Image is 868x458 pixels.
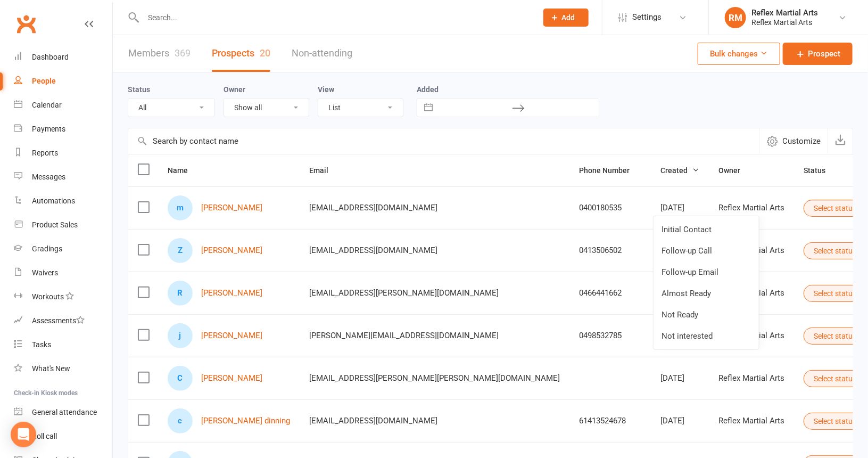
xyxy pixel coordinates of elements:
[654,283,759,304] a: Almost Ready
[32,316,85,325] div: Assessments
[309,198,437,218] span: [EMAIL_ADDRESS][DOMAIN_NAME]
[309,283,499,303] span: [EMAIL_ADDRESS][PERSON_NAME][DOMAIN_NAME]
[660,164,699,177] button: Created
[14,69,112,93] a: People
[128,35,191,72] a: Members369
[260,47,270,59] div: 20
[14,424,112,448] a: Roll call
[14,45,112,69] a: Dashboard
[14,165,112,189] a: Messages
[32,77,56,85] div: People
[725,7,746,28] div: RM
[309,240,437,260] span: [EMAIL_ADDRESS][DOMAIN_NAME]
[168,281,193,306] div: Rujal
[32,244,62,253] div: Gradings
[14,400,112,424] a: General attendance kiosk mode
[782,135,821,148] span: Customize
[804,164,837,177] button: Status
[11,422,36,447] div: Open Intercom Messenger
[660,416,699,426] div: [DATE]
[14,237,112,261] a: Gradings
[543,9,589,27] button: Add
[14,333,112,357] a: Tasks
[13,11,39,37] a: Clubworx
[309,368,560,388] span: [EMAIL_ADDRESS][PERSON_NAME][PERSON_NAME][DOMAIN_NAME]
[14,357,112,381] a: What's New
[175,47,191,59] div: 369
[309,411,437,431] span: [EMAIL_ADDRESS][DOMAIN_NAME]
[32,53,69,61] div: Dashboard
[632,5,662,29] span: Settings
[14,261,112,285] a: Waivers
[32,197,75,205] div: Automations
[201,374,262,383] a: [PERSON_NAME]
[32,220,78,229] div: Product Sales
[14,213,112,237] a: Product Sales
[654,261,759,283] a: Follow-up Email
[168,408,193,434] div: cohen
[804,166,837,175] span: Status
[579,246,641,255] div: 0413506502
[168,323,193,348] div: joel
[654,304,759,325] a: Not Ready
[201,416,290,426] a: [PERSON_NAME] dinning
[660,166,699,175] span: Created
[654,219,759,240] a: Initial Contact
[14,141,112,165] a: Reports
[783,43,853,65] a: Prospect
[309,325,499,346] span: [PERSON_NAME][EMAIL_ADDRESS][DOMAIN_NAME]
[562,13,575,22] span: Add
[14,285,112,309] a: Workouts
[168,166,200,175] span: Name
[718,166,752,175] span: Owner
[654,325,759,347] a: Not interested
[660,374,699,383] div: [DATE]
[718,374,784,383] div: Reflex Martial Arts
[168,238,193,263] div: Zane
[579,164,641,177] button: Phone Number
[579,166,641,175] span: Phone Number
[201,331,262,340] a: [PERSON_NAME]
[201,289,262,298] a: [PERSON_NAME]
[14,189,112,213] a: Automations
[32,149,58,157] div: Reports
[718,164,752,177] button: Owner
[140,10,530,25] input: Search...
[318,85,334,94] label: View
[14,309,112,333] a: Assessments
[579,331,641,340] div: 0498532785
[168,164,200,177] button: Name
[168,366,193,391] div: Cameron
[309,166,340,175] span: Email
[14,117,112,141] a: Payments
[32,408,97,416] div: General attendance
[654,240,759,261] a: Follow-up Call
[292,35,352,72] a: Non-attending
[417,85,599,94] label: Added
[579,289,641,298] div: 0466441662
[224,85,245,94] label: Owner
[808,47,840,60] span: Prospect
[168,195,193,220] div: mason
[128,85,150,94] label: Status
[579,203,641,212] div: 0400180535
[32,101,62,109] div: Calendar
[32,125,65,133] div: Payments
[751,18,818,27] div: Reflex Martial Arts
[32,268,58,277] div: Waivers
[128,128,759,154] input: Search by contact name
[201,246,262,255] a: [PERSON_NAME]
[660,203,699,212] div: [DATE]
[718,416,784,426] div: Reflex Martial Arts
[419,99,438,117] button: Interact with the calendar and add the check-in date for your trip.
[698,43,780,65] button: Bulk changes
[32,432,57,440] div: Roll call
[32,340,51,349] div: Tasks
[32,292,64,301] div: Workouts
[718,203,784,212] div: Reflex Martial Arts
[579,416,641,426] div: 61413524678
[759,128,828,154] button: Customize
[14,93,112,117] a: Calendar
[201,203,262,212] a: [PERSON_NAME]
[309,164,340,177] button: Email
